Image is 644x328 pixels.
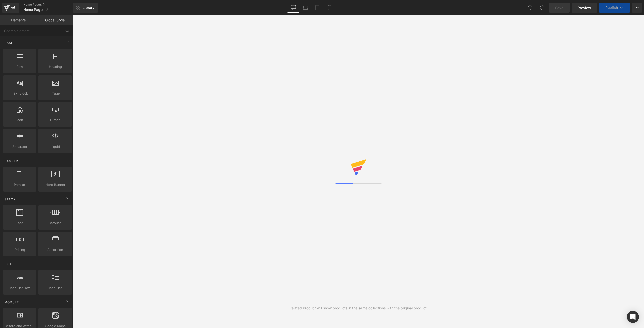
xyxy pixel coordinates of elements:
[599,3,630,13] button: Publish
[578,5,591,10] span: Preview
[289,305,428,311] div: Related Product will show products in the same collections with the original product.
[4,40,14,45] span: Base
[4,159,19,163] span: Banner
[287,3,299,13] a: Desktop
[73,3,98,13] a: New Library
[632,3,642,13] button: More
[5,182,35,188] span: Parallax
[23,8,43,12] span: Home Page
[40,182,70,188] span: Hero Banner
[5,117,35,123] span: Icon
[311,3,324,13] a: Tablet
[4,262,12,266] span: List
[23,3,73,7] a: Home Pages
[40,144,70,149] span: Liquid
[572,3,597,13] a: Preview
[5,144,35,149] span: Separator
[10,4,16,11] div: v6
[40,247,70,252] span: Accordion
[4,300,19,305] span: Module
[36,15,73,25] a: Global Style
[555,5,563,10] span: Save
[324,3,336,13] a: Mobile
[537,3,547,13] button: Redo
[2,3,19,13] a: v6
[5,64,35,69] span: Row
[299,3,311,13] a: Laptop
[40,220,70,226] span: Carousel
[5,285,35,291] span: Icon List Hoz
[627,311,639,323] div: Open Intercom Messenger
[525,3,535,13] button: Undo
[5,220,35,226] span: Tabs
[5,91,35,96] span: Text Block
[40,91,70,96] span: Image
[5,247,35,252] span: Pricing
[83,5,94,10] span: Library
[40,117,70,123] span: Button
[40,64,70,69] span: Heading
[40,285,70,291] span: Icon List
[4,197,16,202] span: Stack
[605,6,618,10] span: Publish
